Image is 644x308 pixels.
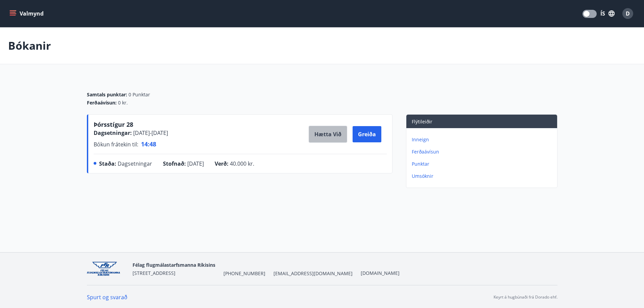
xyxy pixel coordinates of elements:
span: 40.000 kr. [230,160,254,167]
button: ÍS [597,7,618,20]
span: 14 : [141,140,149,148]
span: Translations Mode [583,11,590,17]
span: Ferðaávísun : [87,99,117,106]
img: jpzx4QWYf4KKDRVudBx9Jb6iv5jAOT7IkiGygIXa.png [87,262,127,276]
span: [EMAIL_ADDRESS][DOMAIN_NAME] [273,270,353,277]
p: Ferðaávísun [412,148,554,155]
span: Bókun frátekin til : [94,140,138,148]
span: Verð : [215,160,229,167]
span: [DATE] - [DATE] [132,129,168,137]
span: Samtals punktar : [87,91,127,98]
button: Greiða [353,126,381,142]
p: Umsóknir [412,173,554,180]
p: Inneign [412,136,554,143]
span: Dagsetningar [118,160,152,167]
p: Bókanir [8,38,51,53]
span: Þórsstígur 28 [94,120,133,128]
span: D [626,10,630,17]
span: [PHONE_NUMBER] [223,270,265,277]
a: [DOMAIN_NAME] [361,270,400,276]
button: Hætta við [309,126,347,143]
span: Félag flugmálastarfsmanna Ríkisins [133,262,215,268]
span: Dagsetningar : [94,129,132,137]
p: Punktar [412,161,554,167]
span: 0 Punktar [128,91,150,98]
button: D [620,5,636,22]
span: 0 kr. [118,99,128,106]
span: [DATE] [187,160,204,167]
span: Staða : [99,160,116,167]
a: Spurt og svarað [87,293,127,301]
span: Stofnað : [163,160,186,167]
span: Flýtileiðir [412,118,432,125]
button: menu [8,7,46,20]
span: [STREET_ADDRESS] [133,270,175,276]
p: Keyrt á hugbúnaði frá Dorado ehf. [494,294,557,300]
span: 48 [149,140,156,148]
